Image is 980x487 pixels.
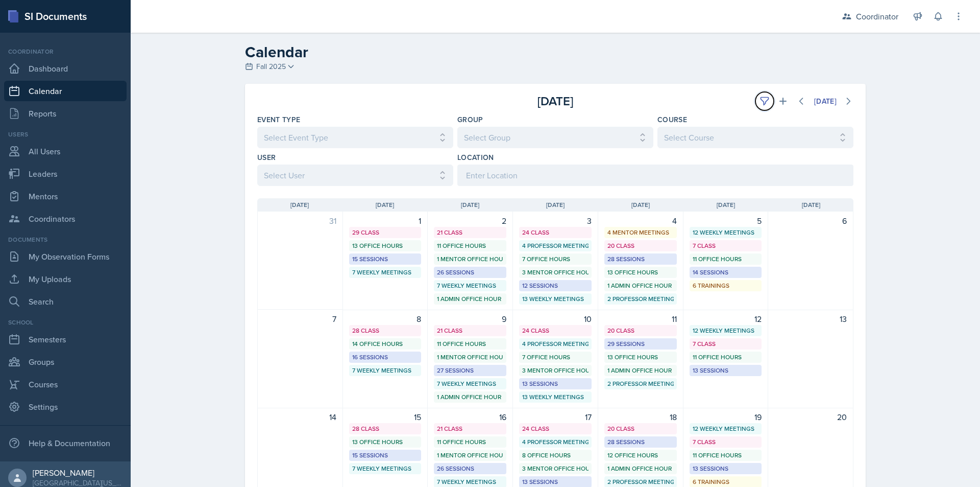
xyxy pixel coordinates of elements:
div: 11 Office Hours [437,241,503,250]
a: Semesters [4,329,127,350]
a: Reports [4,103,127,124]
div: 13 Office Hours [607,268,674,277]
div: 3 Mentor Office Hours [522,366,589,375]
div: 15 Sessions [352,451,419,460]
div: 12 Weekly Meetings [693,228,759,237]
div: 29 Sessions [607,339,674,349]
div: 20 Class [607,326,674,335]
div: 4 Professor Meetings [522,339,589,349]
div: 12 Weekly Meetings [693,424,759,433]
div: 13 Sessions [693,366,759,375]
div: 4 Mentor Meetings [607,228,674,237]
div: 12 [690,313,762,325]
div: 11 [604,313,677,325]
div: 1 Admin Office Hour [437,294,503,304]
div: 6 Trainings [693,281,759,290]
div: 7 Weekly Meetings [437,477,503,486]
div: 11 Office Hours [437,437,503,447]
div: 3 [519,215,592,227]
div: 7 Weekly Meetings [352,268,419,277]
div: 28 Class [352,424,419,433]
div: 11 Office Hours [693,451,759,460]
div: 21 Class [437,424,503,433]
div: 14 Office Hours [352,339,419,349]
span: [DATE] [461,200,479,210]
div: 15 [349,411,422,423]
div: 12 Sessions [522,281,589,290]
div: 2 Professor Meetings [607,477,674,486]
span: [DATE] [376,200,394,210]
button: [DATE] [807,92,843,110]
div: 5 [690,215,762,227]
div: 1 [349,215,422,227]
div: 15 Sessions [352,254,419,264]
div: 13 Office Hours [352,437,419,447]
div: 17 [519,411,592,423]
div: 19 [690,411,762,423]
div: 1 Admin Office Hour [437,392,503,402]
div: 1 Admin Office Hour [607,281,674,290]
div: 9 [434,313,506,325]
div: 1 Mentor Office Hour [437,451,503,460]
div: 13 Weekly Meetings [522,392,589,402]
div: 10 [519,313,592,325]
input: Enter Location [457,165,853,186]
div: 16 Sessions [352,353,419,362]
a: My Observation Forms [4,246,127,267]
div: 8 [349,313,422,325]
div: 1 Admin Office Hour [607,366,674,375]
div: 21 Class [437,326,503,335]
div: Users [4,130,127,139]
div: 2 Professor Meetings [607,379,674,388]
div: School [4,318,127,327]
div: [DATE] [456,92,654,110]
label: Event Type [257,114,301,125]
div: 7 Weekly Meetings [437,281,503,290]
div: 2 [434,215,506,227]
div: 12 Office Hours [607,451,674,460]
div: 13 Weekly Meetings [522,294,589,304]
div: 11 Office Hours [693,254,759,264]
div: 2 Professor Meetings [607,294,674,304]
div: 24 Class [522,424,589,433]
div: 7 Class [693,437,759,447]
span: [DATE] [717,200,735,210]
div: 6 Trainings [693,477,759,486]
div: 12 Weekly Meetings [693,326,759,335]
div: 13 Sessions [522,379,589,388]
div: 7 [264,313,336,325]
div: 16 [434,411,506,423]
div: 14 Sessions [693,268,759,277]
label: Course [657,114,687,125]
div: 4 Professor Meetings [522,437,589,447]
div: 24 Class [522,228,589,237]
div: 28 Sessions [607,437,674,447]
div: 13 [774,313,847,325]
div: 27 Sessions [437,366,503,375]
span: [DATE] [802,200,820,210]
div: 26 Sessions [437,268,503,277]
div: 1 Mentor Office Hour [437,254,503,264]
div: 7 Weekly Meetings [352,366,419,375]
div: [PERSON_NAME] [33,468,122,478]
div: 20 [774,411,847,423]
label: Location [457,152,494,163]
a: Groups [4,352,127,372]
div: [DATE] [814,97,837,105]
div: 28 Sessions [607,254,674,264]
span: [DATE] [631,200,650,210]
div: 1 Admin Office Hour [607,464,674,473]
div: 6 [774,215,847,227]
div: 29 Class [352,228,419,237]
div: 31 [264,215,336,227]
span: Fall 2025 [256,61,286,72]
div: 1 Mentor Office Hour [437,353,503,362]
div: 20 Class [607,424,674,433]
div: 13 Office Hours [607,353,674,362]
div: 13 Office Hours [352,241,419,250]
span: [DATE] [290,200,309,210]
a: Search [4,291,127,312]
div: 8 Office Hours [522,451,589,460]
div: 3 Mentor Office Hours [522,464,589,473]
a: Leaders [4,164,127,184]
